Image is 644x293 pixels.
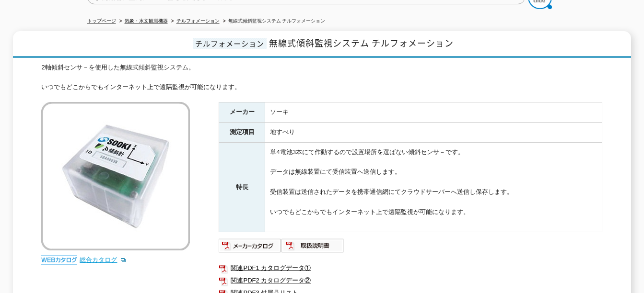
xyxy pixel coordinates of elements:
[219,142,265,232] th: 特長
[281,238,344,253] img: 取扱説明書
[219,244,281,251] a: メーカーカタログ
[265,102,602,123] td: ソーキ
[87,18,116,23] a: トップページ
[125,18,168,23] a: 気象・水文観測機器
[265,142,602,232] td: 単4電池3本にて作動するので設置場所を選ばない傾斜センサ－です。 データは無線装置にて受信装置へ送信します。 受信装置は送信されたデータを携帯通信網にてクラウドサーバーへ送信し保存します。 いつ...
[221,16,326,26] li: 無線式傾斜監視システム チルフォメーション
[193,38,267,49] span: チルフォメーション
[265,123,602,143] td: 地すべり
[281,244,344,251] a: 取扱説明書
[269,36,454,49] span: 無線式傾斜監視システム チルフォメーション
[219,102,265,123] th: メーカー
[80,256,127,263] a: 総合カタログ
[41,102,190,250] img: 無線式傾斜監視システム チルフォメーション
[219,274,602,287] a: 関連PDF2 カタログデータ②
[41,63,602,92] div: 2軸傾斜センサ－を使用した無線式傾斜監視システム。 いつでもどこからでもインターネット上で遠隔監視が可能になります。
[41,255,77,265] img: webカタログ
[219,123,265,143] th: 測定項目
[219,262,602,274] a: 関連PDF1 カタログデータ①
[176,18,220,23] a: チルフォメーション
[219,238,281,253] img: メーカーカタログ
